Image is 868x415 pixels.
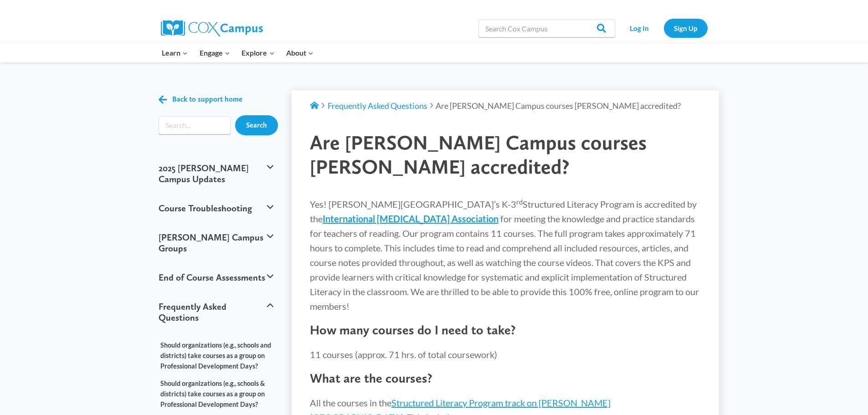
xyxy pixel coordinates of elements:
[310,130,647,179] span: Are [PERSON_NAME] Campus courses [PERSON_NAME] accredited?
[664,19,708,37] a: Sign Up
[154,374,278,413] a: Should organizations (e.g., schools & districts) take courses as a group on Professional Developm...
[154,223,278,263] button: [PERSON_NAME] Campus Groups
[516,198,523,206] sup: rd
[620,19,659,37] a: Log In
[156,43,319,62] nav: Primary Navigation
[172,95,242,103] span: Back to support home
[310,347,701,362] p: 11 courses (approx. 71 hrs. of total coursework)
[620,19,708,37] nav: Secondary Navigation
[154,154,278,194] button: 2025 [PERSON_NAME] Campus Updates
[235,115,278,135] input: Search
[154,194,278,223] button: Course Troubleshooting
[310,371,701,386] h4: What are the courses?
[286,47,313,59] span: About
[310,197,701,313] p: Yes! [PERSON_NAME][GEOGRAPHIC_DATA]’s K-3 Structured Literacy Program is accredited by the for me...
[310,323,701,338] h4: How many courses do I need to take?
[436,101,681,111] span: Are [PERSON_NAME] Campus courses [PERSON_NAME] accredited?
[159,93,242,106] a: Back to support home
[159,116,231,134] form: Search form
[323,213,498,224] a: International [MEDICAL_DATA] Association
[162,47,188,59] span: Learn
[200,47,230,59] span: Engage
[154,263,278,292] button: End of Course Assessments
[159,116,231,134] input: Search input
[154,292,278,332] button: Frequently Asked Questions
[154,337,278,375] a: Should organizations (e.g., schools and districts) take courses as a group on Professional Develo...
[161,20,263,36] img: Cox Campus
[241,47,274,59] span: Explore
[310,101,319,111] a: Support Home
[478,19,615,37] input: Search Cox Campus
[328,101,427,111] a: Frequently Asked Questions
